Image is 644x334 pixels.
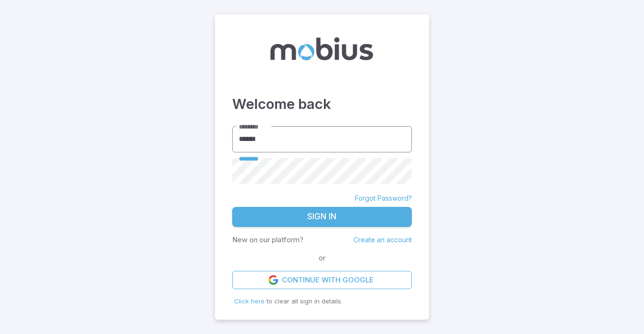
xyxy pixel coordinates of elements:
span: Click here [234,297,265,305]
button: Sign In [232,207,412,227]
a: Create an account [354,236,412,244]
a: Continue with Google [232,271,412,289]
p: to clear all sign in details. [234,297,410,306]
p: New on our platform? [232,235,303,245]
span: or [316,253,328,263]
h3: Welcome back [232,94,412,115]
a: Forgot Password? [355,194,412,203]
